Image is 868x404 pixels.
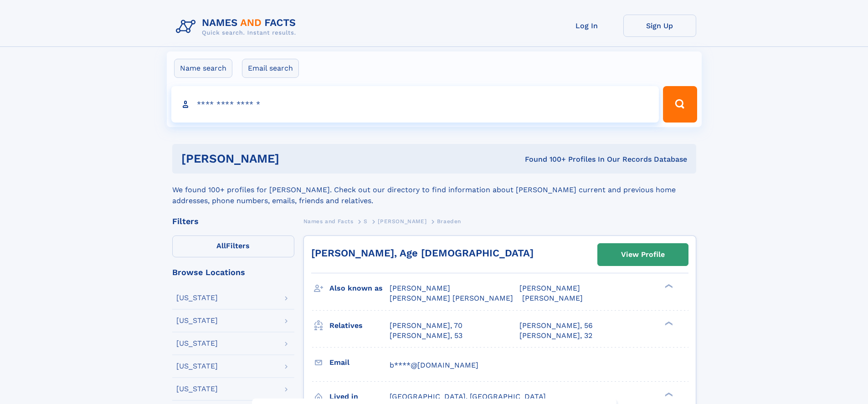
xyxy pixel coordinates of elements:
[663,283,673,289] div: ❯
[172,235,294,257] label: Filters
[329,355,390,370] h3: Email
[364,218,368,225] span: S
[663,86,697,123] button: Search Button
[172,174,696,206] div: We found 100+ profiles for [PERSON_NAME]. Check out our directory to find information about [PERS...
[522,294,583,302] span: [PERSON_NAME]
[402,154,687,164] div: Found 100+ Profiles In Our Records Database
[390,392,546,401] span: [GEOGRAPHIC_DATA], [GEOGRAPHIC_DATA]
[176,340,218,347] div: [US_STATE]
[663,391,673,397] div: ❯
[390,284,450,292] span: [PERSON_NAME]
[172,268,294,276] div: Browse Locations
[311,247,534,259] a: [PERSON_NAME], Age [DEMOGRAPHIC_DATA]
[181,153,402,164] h1: [PERSON_NAME]
[519,331,592,341] a: [PERSON_NAME], 32
[176,294,218,302] div: [US_STATE]
[176,363,218,370] div: [US_STATE]
[519,321,593,331] a: [PERSON_NAME], 56
[550,15,623,37] a: Log In
[172,15,303,39] img: Logo Names and Facts
[390,331,462,341] a: [PERSON_NAME], 53
[329,318,390,333] h3: Relatives
[171,86,659,123] input: search input
[519,284,580,292] span: [PERSON_NAME]
[364,215,368,227] a: S
[329,281,390,296] h3: Also known as
[242,59,299,78] label: Email search
[598,244,688,266] a: View Profile
[623,15,696,37] a: Sign Up
[378,215,426,227] a: [PERSON_NAME]
[176,317,218,324] div: [US_STATE]
[390,321,462,331] a: [PERSON_NAME], 70
[621,244,665,265] div: View Profile
[172,217,294,225] div: Filters
[390,294,513,302] span: [PERSON_NAME] [PERSON_NAME]
[176,385,218,393] div: [US_STATE]
[437,218,461,225] span: Braeden
[216,241,226,250] span: All
[303,215,354,227] a: Names and Facts
[378,218,426,225] span: [PERSON_NAME]
[663,320,673,326] div: ❯
[174,59,232,78] label: Name search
